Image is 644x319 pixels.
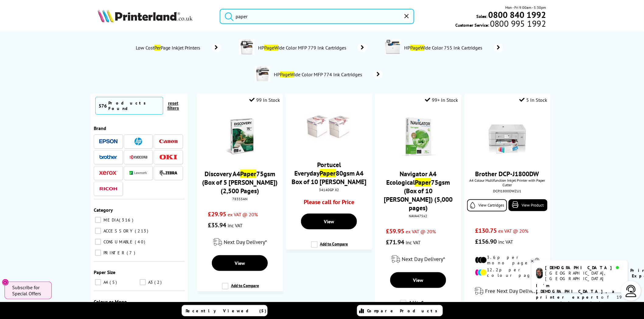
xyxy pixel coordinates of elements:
span: View [235,260,245,266]
img: Lexmark [129,171,148,175]
span: HP ide Color MFP 779 Ink Cartridges [257,45,348,51]
span: Next Day Delivery* [224,238,267,245]
img: 4PZ45A-conspage.jpg [239,39,254,55]
p: of 19 years! I can help you choose the right product [536,283,623,317]
span: A4 [102,280,109,285]
span: ex VAT @ 20% [228,211,258,218]
div: NAVA475x2 [380,214,457,218]
div: 78355AN [201,197,278,201]
mark: Paper [240,170,256,178]
img: Zebra [159,170,177,176]
span: £29.95 [208,210,226,218]
mark: Paper [320,169,336,177]
mark: PageW [264,45,278,51]
span: £59.95 [386,227,404,235]
a: Low CostPerPage Inkjet Printers [135,43,221,52]
img: 34147GP-X2THUMB.jpg [395,114,441,159]
span: 213 [135,228,150,234]
button: Close [2,279,9,286]
label: Add to Compare [400,300,437,311]
button: reset filters [163,101,183,111]
span: 5 [110,280,118,285]
span: inc VAT [228,222,243,228]
span: Sales: [477,13,488,19]
div: modal_delivery [200,234,280,251]
div: DCPJ1800DWZU1 [469,189,546,193]
span: £71.94 [386,238,404,246]
a: Portucel EverydayPaper80gsm A4 Box of 10 [PERSON_NAME] [292,160,366,186]
img: Xerox [99,171,117,175]
span: MEDIA [102,217,118,223]
span: HP ide Color MFP 774 Ink Cartridges [273,71,364,77]
div: 5 In Stock [520,97,548,103]
a: Recently Viewed (5) [182,305,268,316]
span: 576 [99,103,107,109]
span: Colour or Mono [94,299,127,305]
div: Products Found [108,100,160,111]
img: Brother [99,155,117,159]
input: A3 2 [140,279,146,285]
span: 316 [119,217,135,223]
div: modal_delivery [467,283,547,300]
a: HPPageWide Color MFP 774 Ink Cartridges [273,66,383,83]
input: ACCESSORY 213 [95,228,101,234]
li: 3.6p per mono page [475,255,539,266]
span: £130.75 [475,227,497,235]
span: 2 [154,280,163,285]
img: 4PZ47A-conspage.jpg [385,39,401,55]
span: View [413,277,423,283]
div: 99+ In Stock [425,97,458,103]
img: chris-livechat.png [536,268,543,279]
a: Discovery A4Paper75gsm (Box of 5 [PERSON_NAME]) (2,500 Pages) [202,170,278,195]
mark: PageW [280,71,294,77]
a: Compare Products [357,305,443,316]
a: Navigator A4 EcologicalPaper75gsm (Box of 10 [PERSON_NAME]) (5,000 pages) [384,170,453,212]
li: 12.2p per colour page [475,267,539,278]
span: View [324,218,334,225]
img: OKI [159,155,177,160]
span: Subscribe for Special Offers [12,284,46,297]
a: View Cartridges [467,199,507,211]
span: HP ide Color 755 Ink Cartridges [404,45,485,51]
span: Customer Service: [455,21,546,28]
mark: Paper [415,178,431,187]
a: 0800 840 1992 [488,12,546,18]
img: Discovery-Paper-A4-75gsm-small.jpg [217,114,263,159]
span: Free Next Day Delivery* [485,287,540,294]
span: Recently Viewed (5) [186,308,267,314]
span: Compare Products [367,308,441,314]
a: View [301,214,357,229]
mark: PageW [410,45,424,51]
span: 0800 995 1992 [489,21,546,26]
span: Low Cost Page Inkjet Printers [135,45,203,51]
div: modal_delivery [378,251,458,268]
img: user-headset-light.svg [625,285,637,297]
img: Canon [159,139,177,143]
input: CONSUMABLE 40 [95,239,101,245]
a: Brother DCP-J1800DW [475,170,539,178]
span: inc VAT [498,239,513,245]
span: ex VAT @ 20% [498,228,528,234]
img: Ricoh [99,187,117,190]
div: Please call for Price [297,198,361,209]
b: I'm [DEMOGRAPHIC_DATA], a printer expert [536,283,617,300]
span: Mon - Fri 9:00am - 5:30pm [506,5,546,10]
div: [DEMOGRAPHIC_DATA] [545,265,623,270]
input: A4 5 [95,279,101,285]
mark: Per [154,45,161,51]
span: £35.94 [208,221,226,229]
span: Paper Size [94,269,115,275]
a: HPPageWide Color MFP 779 Ink Cartridges [257,39,367,56]
span: inc VAT [406,239,421,245]
label: Add to Compare [311,241,348,253]
a: View [212,255,268,271]
img: Printerland Logo [98,9,193,22]
label: Add to Compare [222,283,259,294]
div: 99 In Stock [249,97,280,103]
div: 34140GP X2 [290,187,367,192]
span: A3 [147,280,154,285]
a: Printerland Logo [98,9,212,24]
img: 4PZ43A-conspage.jpg [255,66,270,81]
input: Search product or [220,9,414,24]
div: [GEOGRAPHIC_DATA], [GEOGRAPHIC_DATA] [545,270,623,281]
